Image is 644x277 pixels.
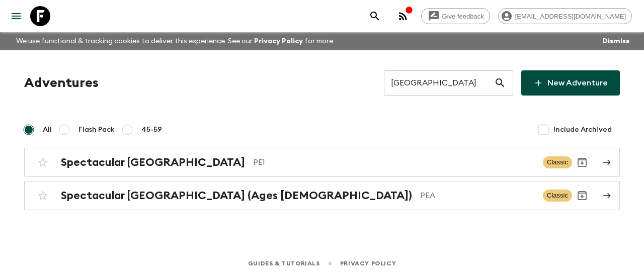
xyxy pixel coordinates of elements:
[24,73,99,93] h1: Adventures
[510,13,631,20] span: [EMAIL_ADDRESS][DOMAIN_NAME]
[521,70,620,96] a: New Adventure
[572,152,592,172] button: Archive
[61,189,412,202] h2: Spectacular [GEOGRAPHIC_DATA] (Ages [DEMOGRAPHIC_DATA])
[384,69,494,97] input: e.g. AR1, Argentina
[420,190,535,202] p: PEA
[600,34,632,48] button: Dismiss
[553,125,612,135] span: Include Archived
[421,8,490,24] a: Give feedback
[437,13,490,20] span: Give feedback
[248,258,320,269] a: Guides & Tutorials
[61,156,245,169] h2: Spectacular [GEOGRAPHIC_DATA]
[340,258,396,269] a: Privacy Policy
[78,125,115,135] span: Flash Pack
[141,125,162,135] span: 45-59
[43,125,52,135] span: All
[253,156,535,168] p: PE1
[24,148,620,177] a: Spectacular [GEOGRAPHIC_DATA]PE1ClassicArchive
[543,190,572,202] span: Classic
[24,181,620,210] a: Spectacular [GEOGRAPHIC_DATA] (Ages [DEMOGRAPHIC_DATA])PEAClassicArchive
[254,38,303,45] a: Privacy Policy
[365,6,385,26] button: search adventures
[12,32,339,50] p: We use functional & tracking cookies to deliver this experience. See our for more.
[6,6,26,26] button: menu
[498,8,632,24] div: [EMAIL_ADDRESS][DOMAIN_NAME]
[572,186,592,206] button: Archive
[543,156,572,168] span: Classic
